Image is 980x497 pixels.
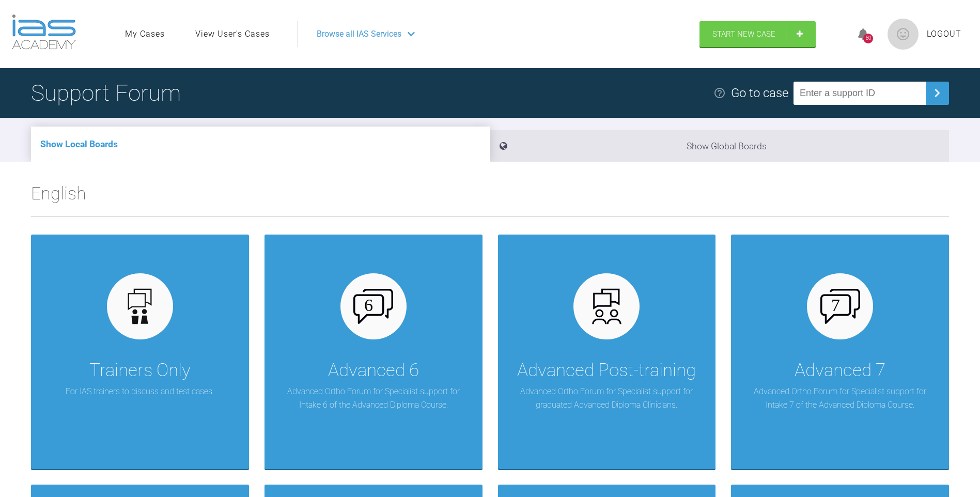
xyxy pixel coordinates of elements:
img: advanced.73cea251.svg [587,287,627,327]
p: Advanced Ortho Forum for Specialist support for graduated Advanced Diploma Clinicians. [514,385,701,411]
img: help.e70b9f3d.svg [713,87,726,99]
img: profile.png [888,19,919,50]
a: Trainers OnlyFor IAS trainers to discuss and test cases. [31,235,249,469]
img: advanced-7.aa0834c3.svg [820,289,860,324]
div: Advanced 6 [328,356,419,385]
img: default.3be3f38f.svg [120,287,160,327]
p: Advanced Ortho Forum for Specialist support for Intake 6 of the Advanced Diploma Course. [280,385,467,411]
a: Start New Case [699,21,816,47]
h2: English [31,179,949,216]
img: chevronRight.28bd32b0.svg [929,85,945,101]
div: Advanced 7 [795,356,885,385]
div: Advanced Post-training [517,356,696,385]
p: For IAS trainers to discuss and test cases. [66,385,214,398]
a: Advanced Post-trainingAdvanced Ortho Forum for Specialist support for graduated Advanced Diploma ... [498,235,716,469]
div: 80 [863,34,873,43]
a: My Cases [125,27,165,41]
span: Browse all IAS Services [317,27,401,41]
span: Start New Case [712,29,775,39]
li: Show Global Boards [490,130,950,162]
p: Advanced Ortho Forum for Specialist support for Intake 7 of the Advanced Diploma Course. [746,385,934,411]
li: Show Local Boards [31,127,490,162]
div: Trainers Only [89,356,191,385]
a: View User's Cases [195,27,270,41]
a: Advanced 6Advanced Ortho Forum for Specialist support for Intake 6 of the Advanced Diploma Course. [265,235,483,469]
img: advanced-6.cf6970cb.svg [353,289,393,324]
input: Enter a support ID [794,82,926,105]
div: Go to case [731,83,788,103]
img: logo-light.3e3ef733.png [12,14,76,50]
a: Advanced 7Advanced Ortho Forum for Specialist support for Intake 7 of the Advanced Diploma Course. [731,235,949,469]
h1: Support Forum [31,75,181,111]
a: Logout [927,27,961,41]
